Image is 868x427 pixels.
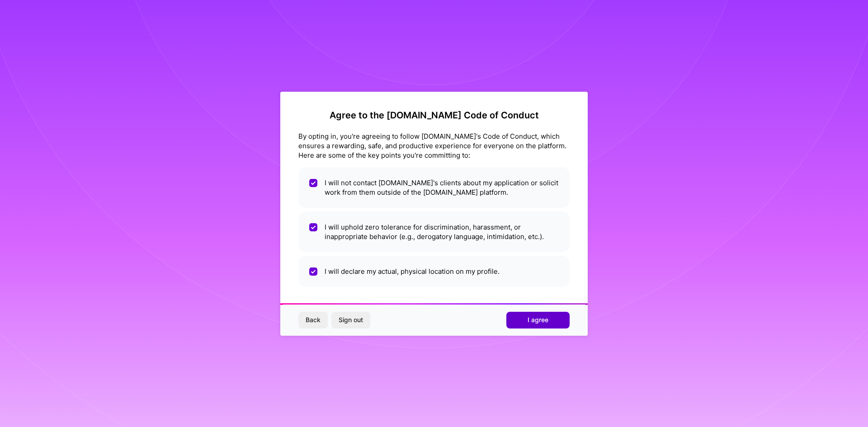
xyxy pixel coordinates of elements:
span: Back [306,315,321,324]
div: By opting in, you're agreeing to follow [DOMAIN_NAME]'s Code of Conduct, which ensures a rewardin... [298,131,570,160]
li: I will uphold zero tolerance for discrimination, harassment, or inappropriate behavior (e.g., der... [298,211,570,252]
button: I agree [506,312,570,328]
button: Sign out [331,312,370,328]
span: Sign out [339,315,363,324]
span: I agree [528,315,548,324]
h2: Agree to the [DOMAIN_NAME] Code of Conduct [298,110,570,121]
li: I will declare my actual, physical location on my profile. [298,256,570,287]
button: Back [298,312,328,328]
li: I will not contact [DOMAIN_NAME]'s clients about my application or solicit work from them outside... [298,167,570,208]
